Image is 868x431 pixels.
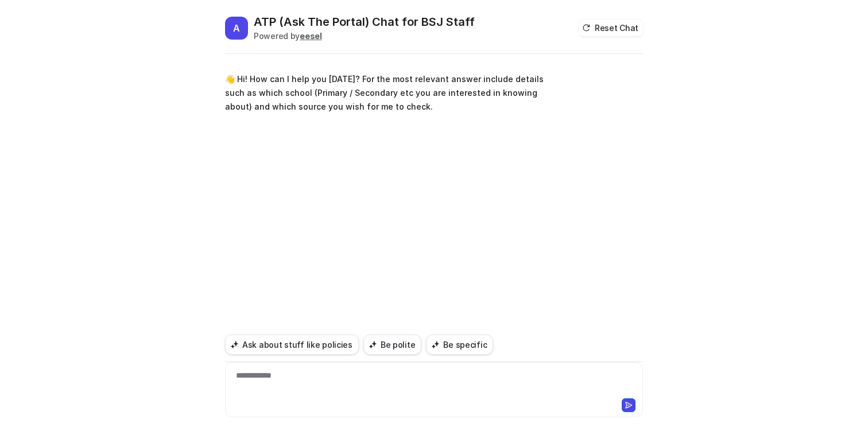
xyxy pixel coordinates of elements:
p: 👋 Hi! How can I help you [DATE]? For the most relevant answer include details such as which schoo... [225,72,561,114]
div: Powered by [254,30,475,42]
h2: ATP (Ask The Portal) Chat for BSJ Staff [254,14,475,30]
button: Be specific [426,335,493,355]
b: eesel [300,31,322,41]
button: Ask about stuff like policies [225,335,359,355]
button: Reset Chat [579,20,643,36]
span: A [225,17,248,40]
button: Be polite [363,335,421,355]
